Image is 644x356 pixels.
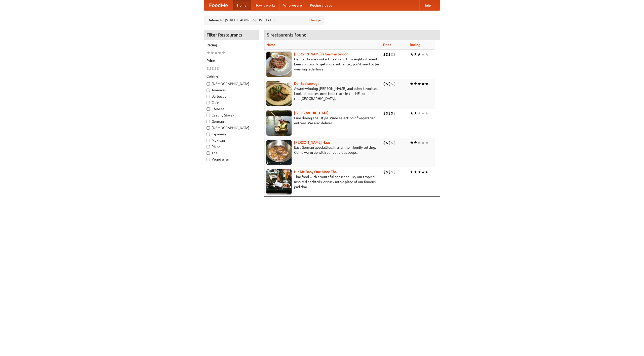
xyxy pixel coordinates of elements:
div: Deliver to: [STREET_ADDRESS][US_STATE] [204,16,325,25]
label: Vegetarian [207,157,256,162]
li: ★ [410,52,414,57]
li: ★ [414,140,417,145]
img: satay.jpg [266,110,292,136]
li: $ [388,169,391,175]
li: $ [383,140,386,145]
li: ★ [417,81,421,87]
li: $ [391,81,393,87]
input: Barbecue [207,95,210,98]
input: Japanese [207,133,210,136]
h5: Cuisine [207,74,256,79]
li: $ [383,52,386,57]
li: $ [393,169,396,175]
a: How it works [251,0,279,10]
a: Change [309,18,321,23]
li: $ [388,81,391,87]
li: $ [212,66,214,71]
li: $ [391,169,393,175]
b: Der Speisewagen [294,82,321,86]
li: ★ [421,52,425,57]
li: $ [214,66,217,71]
label: Cafe [207,100,256,105]
a: Hit Me Baby One More Thai [294,170,338,174]
p: Award-winning [PERSON_NAME] and other favorites. Look for our restored food truck in the NE corne... [266,86,379,101]
li: ★ [214,50,218,56]
a: [GEOGRAPHIC_DATA] [294,111,329,115]
a: [PERSON_NAME] Haus [294,140,330,144]
li: ★ [425,52,429,57]
li: $ [393,81,396,87]
li: ★ [410,110,414,116]
li: ★ [417,140,421,145]
ng-pluralize: 5 restaurants found! [267,32,308,37]
a: Who we are [279,0,306,10]
li: $ [388,110,391,116]
li: ★ [421,110,425,116]
img: speisewagen.jpg [266,81,292,106]
input: German [207,120,210,123]
a: Rating [410,43,420,47]
li: ★ [207,50,210,56]
input: Pizza [207,145,210,148]
label: Mexican [207,138,256,143]
label: [DEMOGRAPHIC_DATA] [207,125,256,130]
li: $ [391,52,393,57]
label: Japanese [207,132,256,137]
li: ★ [222,50,225,56]
a: Help [419,0,435,10]
li: ★ [421,81,425,87]
input: Vegetarian [207,158,210,161]
li: $ [388,52,391,57]
img: esthers.jpg [266,52,292,77]
li: ★ [210,50,214,56]
li: ★ [425,140,429,145]
a: FoodMe [204,0,233,10]
li: $ [209,66,212,71]
label: [DEMOGRAPHIC_DATA] [207,81,256,86]
p: German home-cooked meals and fifty-eight different beers on tap. To get more authentic, you'd nee... [266,57,379,72]
label: Pizza [207,144,256,149]
a: Recipe videos [306,0,336,10]
li: ★ [414,81,417,87]
input: Cafe [207,101,210,104]
input: Mexican [207,139,210,142]
li: $ [393,140,396,145]
li: $ [383,81,386,87]
li: ★ [414,110,417,116]
input: [DEMOGRAPHIC_DATA] [207,126,210,130]
label: Chinese [207,106,256,111]
a: [PERSON_NAME]'s German Saloon [294,52,348,56]
li: ★ [417,52,421,57]
li: ★ [410,81,414,87]
li: ★ [414,52,417,57]
li: $ [217,66,219,71]
li: $ [391,140,393,145]
img: babythai.jpg [266,169,292,194]
li: $ [388,140,391,145]
li: $ [386,140,388,145]
label: German [207,119,256,124]
li: ★ [425,169,429,175]
li: ★ [417,169,421,175]
li: $ [386,169,388,175]
li: ★ [421,140,425,145]
li: $ [391,110,393,116]
a: Home [233,0,251,10]
li: $ [383,169,386,175]
li: $ [383,110,386,116]
li: ★ [425,81,429,87]
li: $ [393,52,396,57]
input: American [207,89,210,92]
li: $ [393,110,396,116]
input: Czech / Slovak [207,114,210,117]
input: Chinese [207,107,210,111]
li: ★ [414,169,417,175]
h5: Rating [207,43,256,48]
li: $ [386,110,388,116]
p: Thai food with a youthful bar scene. Try our tropical inspired cocktails, or tuck into a plate of... [266,174,379,189]
li: ★ [410,169,414,175]
label: Czech / Slovak [207,113,256,118]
